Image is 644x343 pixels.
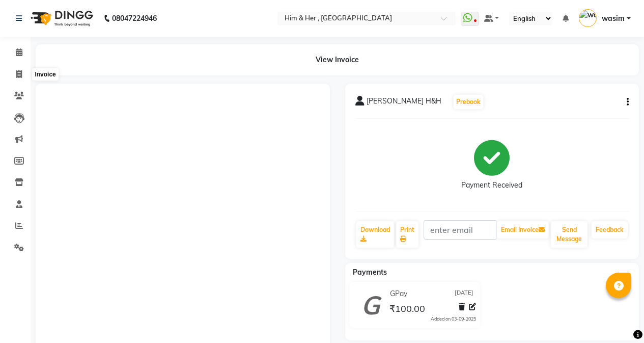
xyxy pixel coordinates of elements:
span: ₹100.00 [389,303,425,317]
span: [DATE] [455,288,473,299]
span: wasim [602,13,625,24]
div: View Invoice [36,44,639,75]
a: Print [396,221,418,248]
input: enter email [424,220,497,240]
b: 08047224946 [112,4,157,33]
div: Invoice [32,68,58,81]
div: Added on 03-09-2025 [431,315,476,323]
a: Feedback [592,221,628,239]
img: wasim [579,9,597,27]
span: Payments [353,268,387,277]
span: GPay [390,288,407,299]
button: Email Invoice [497,221,549,239]
a: Download [356,221,394,248]
span: [PERSON_NAME] H&H [367,96,441,110]
div: Payment Received [461,180,522,191]
button: Prebook [454,95,483,109]
iframe: chat widget [601,302,634,333]
button: Send Message [551,221,587,248]
img: logo [26,4,96,33]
